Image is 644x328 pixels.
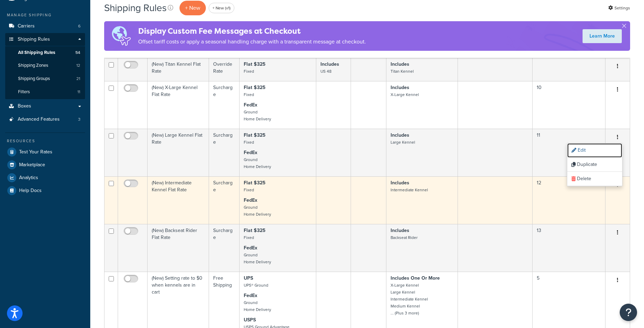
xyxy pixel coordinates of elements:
strong: Includes [320,61,339,68]
small: Ground Home Delivery [244,299,271,313]
small: Titan Kennel [391,68,414,74]
strong: FedEx [244,101,257,109]
td: 12 [533,176,605,224]
small: Ground Home Delivery [244,109,271,122]
td: Surcharge [209,81,240,129]
div: Manage Shipping [5,12,85,18]
a: + New (v1) [209,3,234,13]
p: Offset tariff costs or apply a seasonal handling charge with a transparent message at checkout. [138,37,366,47]
strong: Includes [391,61,409,68]
p: + New [179,1,206,15]
td: (New) Intermediate Kennel Flat Rate [148,176,209,224]
strong: FedEx [244,197,257,204]
td: 10 [533,81,605,129]
span: 3 [78,117,81,122]
strong: USPS [244,316,256,323]
span: Shipping Zones [18,63,48,69]
a: Carriers 6 [5,20,85,33]
h4: Display Custom Fee Messages at Checkout [138,25,366,37]
td: 11 [533,129,605,176]
a: Shipping Groups 21 [5,72,85,85]
a: Shipping Zones 12 [5,59,85,72]
a: Analytics [5,171,85,184]
li: Shipping Groups [5,72,85,85]
a: Marketplace [5,159,85,171]
a: Delete [567,172,622,186]
span: Marketplace [19,162,45,168]
strong: FedEx [244,244,257,251]
strong: FedEx [244,149,257,156]
span: Carriers [18,23,35,29]
span: Shipping Rules [18,37,50,42]
td: 13 [533,224,605,272]
small: Large Kennel [391,139,415,145]
a: Filters 11 [5,86,85,98]
a: Shipping Rules [5,33,85,46]
a: Advanced Features 3 [5,113,85,126]
small: Fixed [244,234,254,241]
small: Fixed [244,187,254,193]
span: Help Docs [19,188,42,194]
small: Intermediate Kennel [391,187,428,193]
a: Boxes [5,100,85,113]
li: Shipping Zones [5,59,85,72]
small: US 48 [320,68,332,74]
strong: Flat $325 [244,61,266,68]
small: Fixed [244,91,254,98]
span: Test Your Rates [19,149,52,155]
strong: Flat $325 [244,84,266,91]
span: 6 [78,23,81,29]
strong: Includes [391,131,409,139]
li: All Shipping Rules [5,46,85,59]
td: Surcharge [209,176,240,224]
a: Help Docs [5,184,85,197]
span: Analytics [19,175,38,181]
a: Learn More [583,29,622,43]
button: Open Resource Center [620,304,637,321]
small: Fixed [244,68,254,74]
span: Boxes [18,103,31,109]
strong: Includes [391,227,409,234]
td: Override Rate [209,58,240,81]
a: All Shipping Rules 54 [5,46,85,59]
strong: Flat $325 [244,131,266,139]
td: Surcharge [209,129,240,176]
a: Settings [608,3,630,13]
small: Fixed [244,139,254,145]
a: Duplicate [567,158,622,172]
li: Advanced Features [5,113,85,126]
img: duties-banner-06bc72dcb5fe05cb3f9472aba00be2ae8eb53ab6f0d8bb03d382ba314ac3c341.png [104,21,138,51]
li: Carriers [5,20,85,33]
td: (New) X-Large Kennel Flat Rate [148,81,209,129]
span: Advanced Features [18,117,60,122]
h1: Shipping Rules [104,1,167,15]
small: UPS® Ground [244,282,268,288]
strong: Flat $325 [244,179,266,186]
small: Ground Home Delivery [244,252,271,265]
span: Shipping Groups [18,76,50,82]
span: 54 [75,50,80,56]
div: Resources [5,138,85,144]
a: Test Your Rates [5,146,85,158]
strong: Includes [391,84,409,91]
strong: Includes [391,179,409,186]
td: (New) Large Kennel Flat Rate [148,129,209,176]
li: Filters [5,86,85,98]
span: 11 [77,89,80,95]
span: All Shipping Rules [18,50,55,56]
strong: UPS [244,274,253,282]
span: 21 [76,76,80,82]
span: Filters [18,89,30,95]
small: X-Large Kennel [391,91,419,98]
small: Ground Home Delivery [244,204,271,217]
small: Backseat Rider [391,234,418,241]
td: Surcharge [209,224,240,272]
a: Edit [567,143,622,158]
li: Shipping Rules [5,33,85,99]
strong: Flat $325 [244,227,266,234]
td: (New) Titan Kennel Flat Rate [148,58,209,81]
